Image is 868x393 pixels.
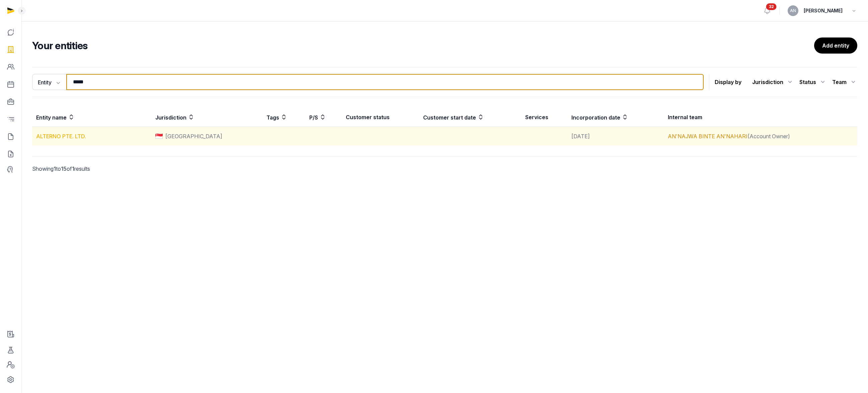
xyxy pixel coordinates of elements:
div: Status [799,77,827,87]
div: Jurisdiction [752,77,794,87]
th: Internal team [664,108,857,127]
td: [DATE] [567,127,664,146]
th: P/S [305,108,342,127]
a: AN'NAJWA BINTE AN'NAHARI [668,133,747,140]
span: 1 [54,165,56,172]
th: Services [521,108,567,127]
div: Team [832,77,857,87]
span: [PERSON_NAME] [804,7,843,15]
button: AN [788,5,798,16]
span: 1 [72,165,74,172]
p: Display by [715,77,741,87]
span: 32 [766,3,777,10]
div: (Account Owner) [668,132,853,140]
span: [GEOGRAPHIC_DATA] [165,132,222,140]
a: Add entity [814,37,857,54]
th: Incorporation date [567,108,664,127]
th: Jurisdiction [151,108,262,127]
button: Entity [32,74,66,90]
th: Entity name [32,108,151,127]
th: Customer start date [419,108,522,127]
a: ALTERNO PTE. LTD. [36,133,86,140]
th: Tags [262,108,305,127]
th: Customer status [342,108,419,127]
span: AN [790,9,796,13]
h2: Your entities [32,40,814,52]
p: Showing to of results [32,157,230,181]
span: 15 [61,165,67,172]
